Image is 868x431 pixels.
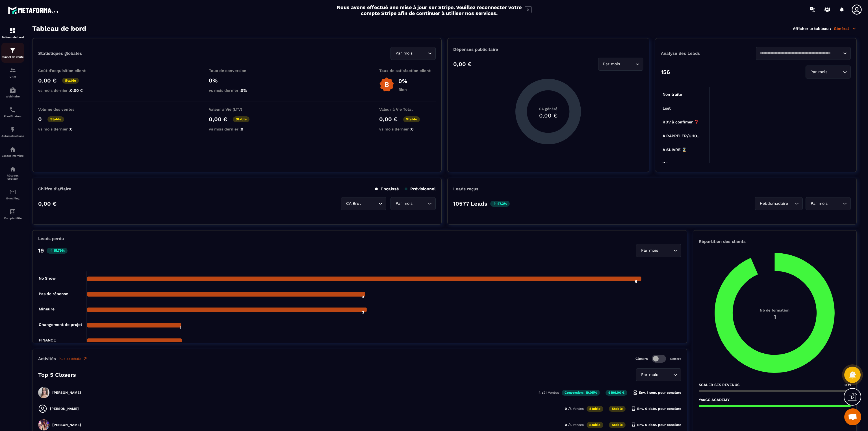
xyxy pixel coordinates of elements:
p: Leads perdu [38,236,64,241]
div: Search for option [390,197,436,210]
div: Search for option [341,197,386,210]
a: formationformationTunnel de vente [1,43,24,63]
div: Search for option [636,368,681,381]
tspan: Win [663,161,670,166]
span: 8 Ventes [570,407,584,411]
tspan: A RAPPELER/GHO... [663,134,700,138]
p: Activités [38,356,56,361]
tspan: FINANCE [39,338,56,342]
a: emailemailE-mailing [1,184,24,204]
span: 0% [241,88,247,93]
p: Planificateur [1,115,24,118]
img: hourglass.f4cb2624.svg [631,423,636,427]
p: Setters [670,357,681,361]
p: Stable [587,422,603,428]
p: Réseaux Sociaux [1,174,24,180]
h3: Tableau de bord [32,25,86,32]
div: Search for option [806,66,851,79]
tspan: Pas de réponse [39,291,68,296]
tspan: Non traité [663,92,682,97]
p: Top 5 Closers [38,371,76,378]
p: vs mois dernier : [38,88,95,93]
p: Stable [62,78,79,84]
p: Chiffre d’affaire [38,186,71,191]
p: vs mois dernier : [379,127,436,131]
h2: Nous avons effectué une mise à jour sur Stripe. Veuillez reconnecter votre compte Stripe afin de ... [337,4,522,16]
p: Statistiques globales [38,51,82,56]
p: Stable [47,116,64,122]
div: Search for option [806,197,851,210]
p: 19 [38,247,44,254]
input: Search for option [659,372,672,378]
p: Closers [635,357,648,361]
input: Search for option [362,201,377,207]
p: Webinaire [1,95,24,98]
p: 0 [38,116,42,123]
a: accountantaccountantComptabilité [1,204,24,224]
p: [PERSON_NAME] [50,407,79,411]
p: 0% [398,78,407,84]
p: vs mois dernier : [209,127,265,131]
p: [PERSON_NAME] [52,391,81,395]
p: Env. 1 sem. pour conclure [633,390,681,395]
p: Afficher le tableau : [793,26,831,31]
img: formation [9,47,16,54]
a: Plus de détails [59,356,87,361]
tspan: RDV à confimer ❓ [663,120,699,125]
p: Leads reçus [453,186,478,191]
img: email [9,189,16,195]
span: Par mois [602,61,621,67]
input: Search for option [789,201,793,207]
p: 156 [661,69,670,75]
p: Taux de satisfaction client [379,68,436,73]
a: formationformationTableau de bord [1,23,24,43]
p: 0,00 € [379,116,398,123]
img: automations [9,146,16,153]
p: 15.79% [47,248,68,254]
input: Search for option [829,69,841,75]
div: Search for option [390,47,436,60]
span: Par mois [640,372,659,378]
span: 0 [70,127,73,131]
p: Tableau de bord [1,36,24,39]
img: b-badge-o.b3b20ee6.svg [379,77,394,92]
p: 0,00 € [209,116,227,123]
tspan: Lost [663,106,671,110]
span: Par mois [394,201,414,207]
p: Volume des ventes [38,107,95,112]
p: Coût d'acquisition client [38,68,95,73]
a: automationsautomationsWebinaire [1,82,24,102]
p: 0 / [565,407,584,411]
div: Search for option [756,47,851,60]
p: 10577 Leads [453,200,487,207]
span: 6 Ventes [570,423,584,427]
tspan: A SUIVRE ⏳ [663,147,687,152]
p: SCALER SES REVENUS [699,383,739,387]
p: Espace membre [1,154,24,157]
img: formation [9,27,16,34]
input: Search for option [621,61,634,67]
span: Par mois [394,50,414,56]
a: schedulerschedulerPlanificateur [1,102,24,122]
input: Search for option [414,50,426,56]
p: Dépenses publicitaire [453,47,643,52]
span: 0 [241,127,243,131]
p: Stable [609,406,626,412]
a: social-networksocial-networkRéseaux Sociaux [1,162,24,184]
a: automationsautomationsAutomatisations [1,122,24,142]
a: automationsautomationsEspace membre [1,142,24,162]
p: Valeur à Vie Total [379,107,436,112]
img: social-network [9,166,16,173]
p: CRM [1,75,24,78]
img: formation [9,67,16,74]
p: vs mois dernier : [209,88,265,93]
p: E-mailing [1,197,24,200]
img: automations [9,87,16,93]
img: scheduler [9,106,16,113]
p: YouGC ACADEMY [699,398,730,402]
p: Valeur à Vie (LTV) [209,107,265,112]
p: Stable [233,116,249,122]
p: [PERSON_NAME] [52,423,81,427]
p: Bien [398,87,407,92]
img: automations [9,126,16,133]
